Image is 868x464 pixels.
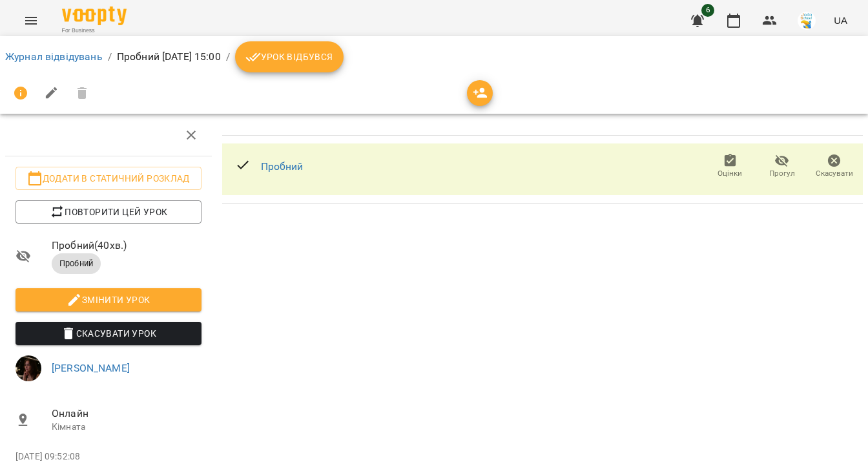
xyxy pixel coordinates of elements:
span: Скасувати [816,168,853,179]
span: Урок відбувся [245,49,333,65]
span: Прогул [769,168,795,179]
span: Оцінки [718,168,742,179]
img: 38072b7c2e4bcea27148e267c0c485b2.jpg [798,12,816,30]
span: 6 [701,4,714,17]
button: Оцінки [704,149,756,185]
img: Voopty Logo [62,6,127,25]
p: Кімната [52,421,201,434]
span: Онлайн [52,406,201,421]
li: / [226,49,230,65]
span: For Business [62,26,127,35]
button: Додати в статичний розклад [15,167,201,190]
p: [DATE] 09:52:08 [15,450,201,463]
img: 1b79b5faa506ccfdadca416541874b02.jpg [15,355,41,381]
button: Скасувати [808,149,860,185]
button: Прогул [756,149,809,185]
a: Пробний [261,160,304,173]
span: Пробний ( 40 хв. ) [52,238,201,253]
span: Додати в статичний розклад [26,171,191,186]
p: Пробний [DATE] 15:00 [117,49,221,65]
span: UA [834,14,847,27]
span: Скасувати Урок [26,326,191,341]
span: Змінити урок [26,292,191,308]
a: [PERSON_NAME] [52,362,130,374]
span: Повторити цей урок [26,204,191,220]
button: Урок відбувся [235,41,344,72]
button: Змінити урок [15,288,201,311]
a: Журнал відвідувань [5,50,103,63]
button: Menu [15,5,46,36]
nav: breadcrumb [5,41,863,72]
button: UA [829,8,852,32]
li: / [108,49,112,65]
span: Пробний [52,258,101,269]
button: Скасувати Урок [15,322,201,345]
button: Повторити цей урок [15,200,201,224]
